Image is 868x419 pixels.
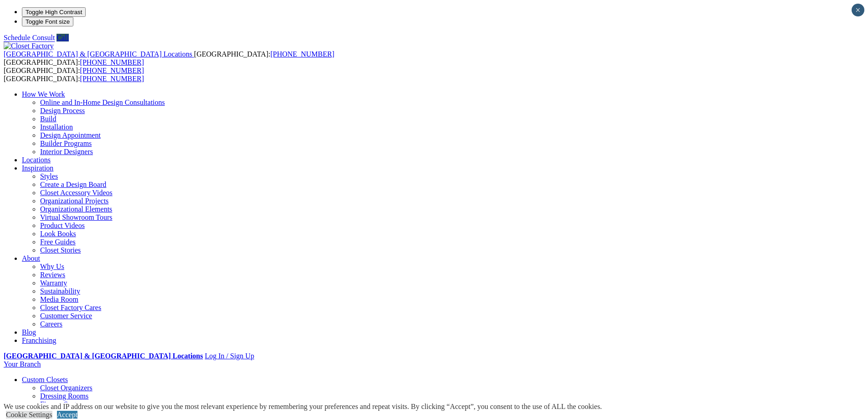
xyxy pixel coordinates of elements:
a: Custom Closets [22,376,68,383]
a: [PHONE_NUMBER] [80,75,144,83]
img: Closet Factory [4,42,54,50]
a: Sustainability [40,287,80,295]
a: Schedule Consult [4,34,55,41]
span: [GEOGRAPHIC_DATA]: [GEOGRAPHIC_DATA]: [4,50,334,66]
a: Call [56,34,69,41]
a: Inspiration [22,164,53,172]
a: [PHONE_NUMBER] [80,67,144,74]
a: Your Branch [4,360,41,368]
a: Design Process [40,107,85,114]
span: Toggle High Contrast [26,9,82,16]
button: Toggle High Contrast [22,7,86,17]
a: Careers [40,320,62,328]
a: Closet Organizers [40,384,92,392]
a: Closet Factory Cares [40,304,101,311]
a: Blog [22,328,36,336]
a: Media Room [40,295,78,303]
a: Free Guides [40,238,76,246]
a: Closet Accessory Videos [40,189,113,197]
a: Customer Service [40,312,92,320]
a: Why Us [40,263,64,270]
button: Toggle Font size [22,17,73,26]
div: We use cookies and IP address on our website to give you the most relevant experience by remember... [4,403,602,411]
a: [GEOGRAPHIC_DATA] & [GEOGRAPHIC_DATA] Locations [4,50,194,58]
span: [GEOGRAPHIC_DATA]: [GEOGRAPHIC_DATA]: [4,67,144,83]
a: Create a Design Board [40,181,106,188]
a: Organizational Projects [40,197,108,205]
a: Virtual Showroom Tours [40,213,113,221]
span: Toggle Font size [26,18,70,25]
a: Look Books [40,230,76,238]
a: [PHONE_NUMBER] [80,58,144,66]
a: How We Work [22,90,65,98]
a: [PHONE_NUMBER] [270,50,334,58]
a: Franchising [22,336,56,344]
a: Installation [40,123,73,131]
a: [GEOGRAPHIC_DATA] & [GEOGRAPHIC_DATA] Locations [4,352,203,360]
a: Online and In-Home Design Consultations [40,98,165,106]
a: Organizational Elements [40,205,112,213]
a: Design Appointment [40,131,101,139]
a: Product Videos [40,222,85,229]
a: Warranty [40,279,67,287]
a: Interior Designers [40,148,93,155]
a: Finesse Systems [40,400,88,408]
a: Styles [40,172,58,180]
a: Reviews [40,271,65,279]
a: Builder Programs [40,140,92,147]
a: Cookie Settings [6,411,52,419]
a: Closet Stories [40,246,81,254]
a: Dressing Rooms [40,392,88,400]
button: Close [852,4,864,16]
a: About [22,254,40,262]
a: Log In / Sign Up [205,352,254,360]
a: Locations [22,156,51,164]
span: [GEOGRAPHIC_DATA] & [GEOGRAPHIC_DATA] Locations [4,50,192,58]
a: Build [40,115,56,123]
a: Accept [57,411,77,419]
